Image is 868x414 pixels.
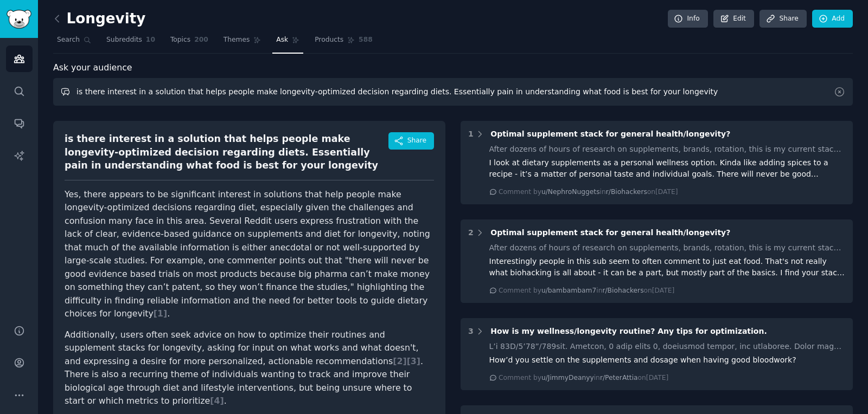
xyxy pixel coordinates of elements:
[57,35,80,45] span: Search
[388,132,434,150] button: Share
[489,157,846,180] div: I look at dietary supplements as a personal wellness option. Kinda like adding spices to a recipe...
[272,31,303,54] a: Ask
[489,354,846,366] div: How’d you settle on the supplements and dosage when having good bloodwork?
[407,136,426,146] span: Share
[490,130,730,138] span: Optimal supplement stack for general health/longevity?
[359,35,373,45] span: 588
[490,327,767,335] span: How is my wellness/longevity routine? Any tips for optimization.
[499,187,678,197] div: Comment by in on [DATE]
[499,373,668,383] div: Comment by in on [DATE]
[7,10,31,29] img: GummySearch logo
[53,78,853,106] input: Ask this audience a question...
[210,396,224,406] span: [ 4 ]
[759,10,806,28] a: Share
[53,61,132,75] span: Ask your audience
[668,10,708,28] a: Info
[276,35,288,45] span: Ask
[167,31,212,54] a: Topics200
[600,374,638,381] span: r/PeterAttia
[315,35,343,45] span: Products
[146,35,155,45] span: 10
[106,35,142,45] span: Subreddits
[65,132,388,172] div: is there interest in a solution that helps people make longevity-optimized decision regarding die...
[407,356,420,366] span: [ 3 ]
[541,188,600,196] span: u/NephroNuggets
[53,31,95,54] a: Search
[812,10,853,28] a: Add
[224,35,250,45] span: Themes
[602,287,643,294] span: r/Biohackers
[65,328,434,408] p: Additionally, users often seek advice on how to optimize their routines and supplement stacks for...
[468,326,474,337] div: 3
[311,31,376,54] a: Products588
[220,31,265,54] a: Themes
[393,356,406,366] span: [ 2 ]
[489,144,846,155] div: After dozens of hours of research on supplements, brands, rotation, this is my current stack. Som...
[490,228,730,237] span: Optimal supplement stack for general health/longevity?
[103,31,159,54] a: Subreddits10
[713,10,754,28] a: Edit
[606,188,647,196] span: r/Biohackers
[65,188,434,321] p: Yes, there appears to be significant interest in solutions that help people make longevity-optimi...
[489,341,846,352] div: L’i 83D/5’78”/789sit. Ametcon, 0 adip elits 0, doeiusmod tempor, inc utlaboree. Dolor magn aliqua...
[489,256,846,279] div: Interestingly people in this sub seem to often comment to just eat food. That's not really what b...
[541,287,596,294] span: u/bambambam7
[170,35,190,45] span: Topics
[541,374,594,381] span: u/JimmyDeanyy
[53,10,145,28] h2: Longevity
[468,128,474,140] div: 1
[154,308,167,319] span: [ 1 ]
[489,242,846,254] div: After dozens of hours of research on supplements, brands, rotation, this is my current stack. Som...
[499,286,674,296] div: Comment by in on [DATE]
[468,227,474,238] div: 2
[194,35,208,45] span: 200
